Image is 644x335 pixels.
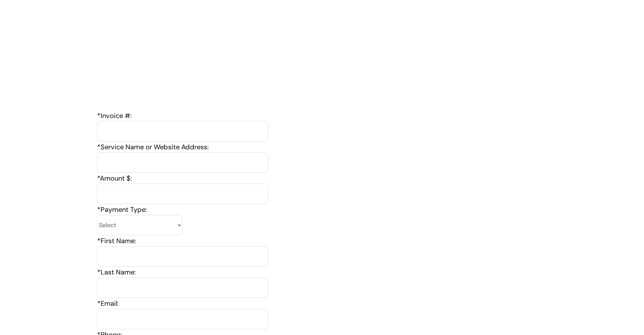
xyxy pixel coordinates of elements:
label: Amount $: [97,174,132,183]
label: Last Name: [97,268,136,277]
label: Payment Type: [97,205,147,214]
label: Service Name or Website Address: [97,143,209,151]
label: Invoice #: [97,111,132,120]
label: Email: [97,299,119,308]
label: First Name: [97,236,136,245]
